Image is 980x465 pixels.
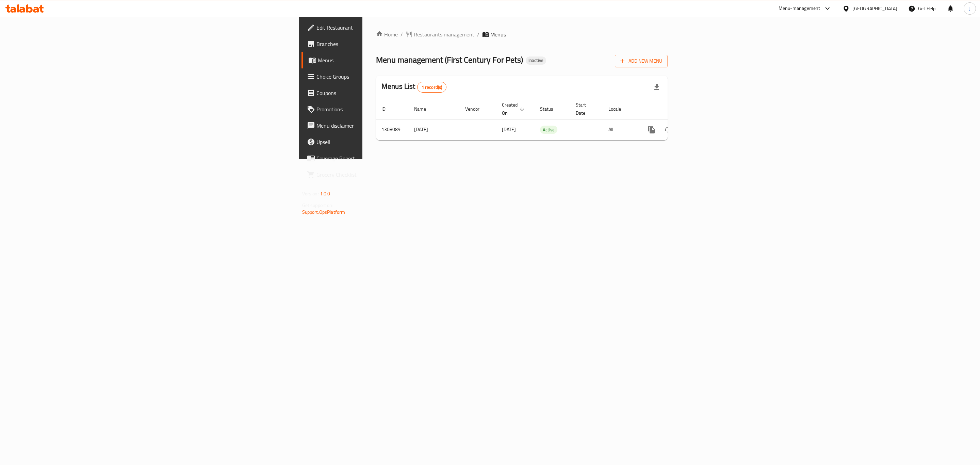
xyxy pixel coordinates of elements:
div: Menu-management [779,4,820,13]
th: Actions [638,99,714,119]
li: / [477,30,479,38]
td: All [603,119,638,140]
span: Inactive [526,58,546,63]
a: Support.OpsPlatform [302,208,345,217]
span: Name [414,105,435,113]
span: Get support on: [302,201,333,210]
span: Version: [302,189,319,198]
button: Change Status [660,122,676,138]
div: [GEOGRAPHIC_DATA] [852,5,897,12]
a: Menu disclaimer [301,117,462,134]
h2: Menus List [381,81,446,93]
div: Active [540,126,557,134]
button: Add New Menu [615,55,668,67]
a: Grocery Checklist [301,166,462,183]
span: Edit Restaurant [316,23,457,32]
span: Promotions [316,105,457,113]
span: J [969,5,970,12]
span: Grocery Checklist [316,171,457,179]
a: Upsell [301,134,462,150]
span: Start Date [576,101,595,117]
span: 1.0.0 [320,189,330,198]
span: 1 record(s) [418,84,446,91]
span: Branches [316,40,457,48]
span: Coverage Report [316,154,457,162]
span: Menu disclaimer [316,122,457,130]
a: Edit Restaurant [301,19,462,36]
div: Total records count [417,82,447,93]
span: Menus [318,56,457,64]
button: more [643,122,660,138]
span: Created On [502,101,526,117]
span: Coupons [316,89,457,97]
td: - [570,119,603,140]
span: Add New Menu [620,57,662,65]
div: Export file [649,79,665,95]
a: Menus [301,52,462,68]
table: enhanced table [376,99,714,140]
a: Choice Groups [301,68,462,85]
span: Choice Groups [316,73,457,81]
span: Upsell [316,138,457,146]
span: Menus [490,30,506,38]
span: ID [381,105,394,113]
div: Inactive [526,57,546,65]
a: Promotions [301,101,462,117]
span: [DATE] [502,125,516,134]
nav: breadcrumb [376,30,668,38]
span: Status [540,105,562,113]
a: Coverage Report [301,150,462,166]
a: Branches [301,36,462,52]
a: Coupons [301,85,462,101]
span: Vendor [465,105,488,113]
span: Locale [608,105,630,113]
span: Active [540,126,557,134]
